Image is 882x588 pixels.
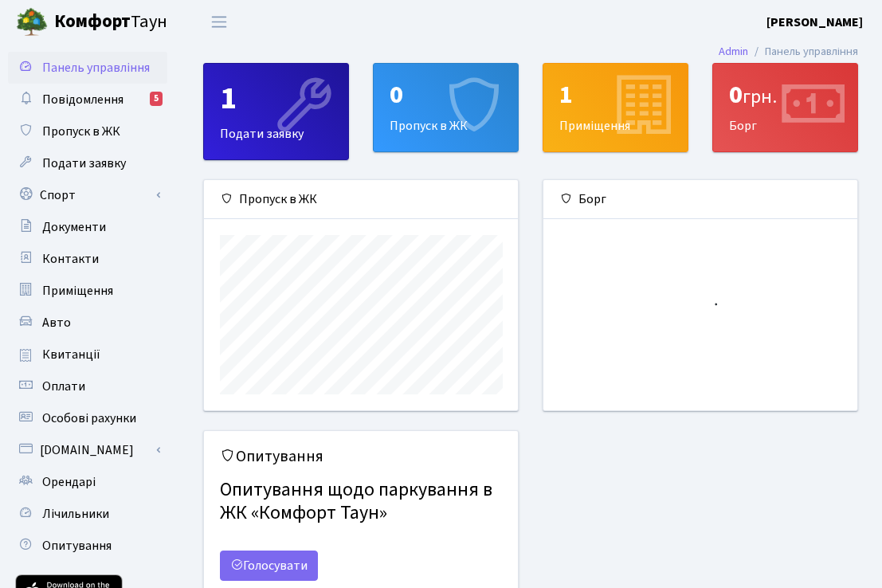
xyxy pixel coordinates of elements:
[374,64,518,151] div: Пропуск в ЖК
[42,218,106,236] span: Документи
[42,473,96,491] span: Орендарі
[8,466,167,498] a: Орендарі
[42,155,126,172] span: Подати заявку
[543,64,688,151] div: Приміщення
[559,80,672,110] div: 1
[42,123,120,140] span: Пропуск в ЖК
[8,211,167,243] a: Документи
[42,59,150,76] span: Панель управління
[220,447,502,466] h5: Опитування
[695,35,882,69] nav: breadcrumb
[729,80,841,110] div: 0
[543,63,688,152] a: 1Приміщення
[42,91,123,108] span: Повідомлення
[390,80,502,110] div: 0
[42,346,100,363] span: Квитанції
[8,530,167,562] a: Опитування
[42,250,99,268] span: Контакти
[8,498,167,530] a: Лічильники
[42,537,112,555] span: Опитування
[8,147,167,179] a: Подати заявку
[8,116,167,147] a: Пропуск в ЖК
[42,410,136,427] span: Особові рахунки
[220,472,502,531] h4: Опитування щодо паркування в ЖК «Комфорт Таун»
[713,64,857,151] div: Борг
[220,80,332,118] div: 1
[199,9,239,35] button: Переключити навігацію
[203,63,349,160] a: 1Подати заявку
[719,43,748,60] a: Admin
[8,179,167,211] a: Спорт
[8,307,167,339] a: Авто
[8,370,167,402] a: Оплати
[8,339,167,370] a: Квитанції
[42,505,109,523] span: Лічильники
[16,6,48,38] img: logo.png
[220,551,318,581] a: Голосувати
[42,314,71,331] span: Авто
[766,13,863,32] a: [PERSON_NAME]
[748,43,858,61] li: Панель управління
[204,180,518,219] div: Пропуск в ЖК
[42,282,113,300] span: Приміщення
[8,243,167,275] a: Контакти
[150,92,163,106] div: 5
[766,14,863,31] b: [PERSON_NAME]
[54,9,131,34] b: Комфорт
[373,63,519,152] a: 0Пропуск в ЖК
[42,378,85,395] span: Оплати
[743,83,777,111] span: грн.
[54,9,167,36] span: Таун
[204,64,348,159] div: Подати заявку
[8,402,167,434] a: Особові рахунки
[8,434,167,466] a: [DOMAIN_NAME]
[8,52,167,84] a: Панель управління
[543,180,857,219] div: Борг
[8,84,167,116] a: Повідомлення5
[8,275,167,307] a: Приміщення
